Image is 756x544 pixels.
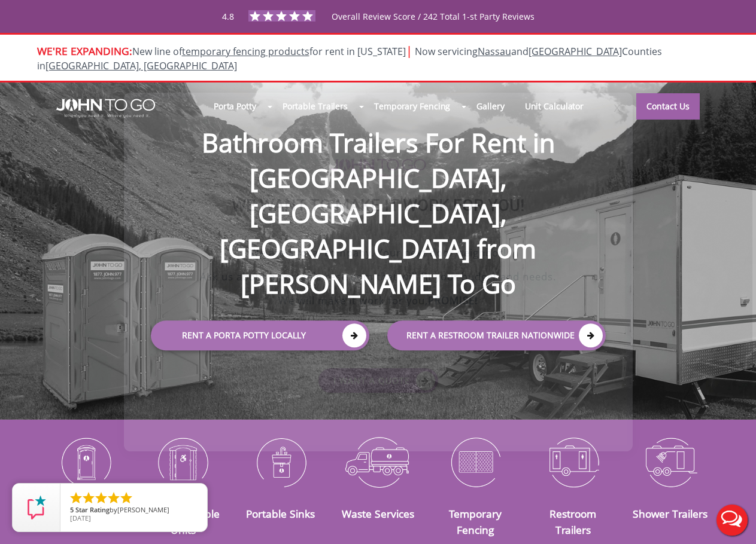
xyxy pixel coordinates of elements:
[25,496,48,519] img: Review Rating
[75,505,110,514] span: Star Rating
[94,491,108,505] li: 
[117,505,169,514] span: [PERSON_NAME]
[119,491,133,505] li: 
[708,496,756,544] button: Live Chat
[70,514,91,522] span: [DATE]
[69,491,83,505] li: 
[81,491,96,505] li: 
[70,506,198,515] span: by
[107,491,121,505] li: 
[70,505,74,514] span: 5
